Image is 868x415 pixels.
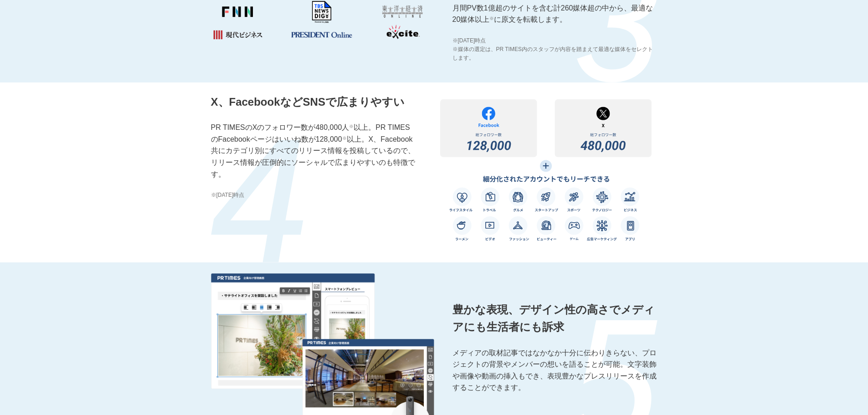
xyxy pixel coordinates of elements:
span: ※媒体の選定は、PR TIMES内のスタッフが内容を踏まえて最適な媒体をセレクトします。 [452,45,657,62]
img: PR TIMESのTwitterのフォロワー数が460,000人※以上。 [434,93,657,251]
span: ※ [342,136,347,141]
span: ※[DATE]時点 [211,191,416,200]
img: 4 [211,140,303,262]
span: ※ [349,124,354,129]
p: 豊かな表現、デザイン性の高さでメディアにも生活者にも訴求 [452,301,657,336]
p: メディアの取材記事ではなかなか十分に伝わりきらない、プロジェクトの背景やメンバーの想いを語ることが可能。文字装飾や画像や動画の挿入もでき、表現豊かなプレスリリースを作成することができます。 [452,347,657,394]
span: ※[DATE]時点 [452,36,657,45]
p: X、FacebookなどSNSで広まりやすい [211,93,416,111]
p: PR TIMESのXのフォロワー数が480,000人 以上。PR TIMESのFacebookページはいいね数が128,000 以上。X、Facebook共にカテゴリ別にすべてのリリース情報を投... [211,122,416,180]
span: ※ [489,16,494,21]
